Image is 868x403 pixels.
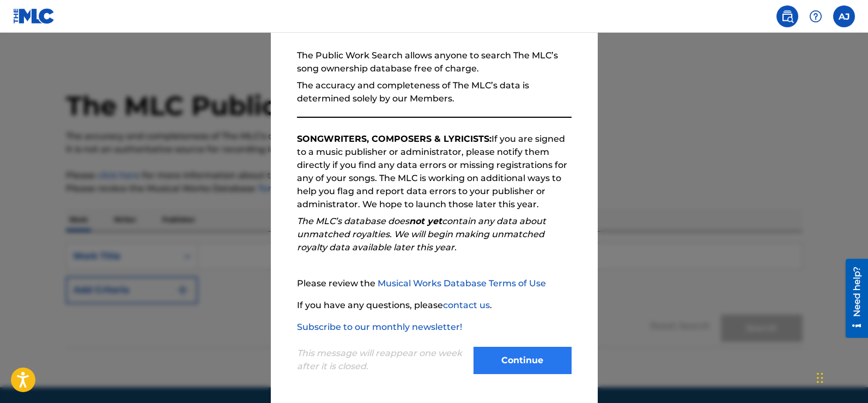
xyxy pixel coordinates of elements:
p: Please review the [297,277,572,290]
img: search [781,10,794,23]
div: Need help? [12,8,27,58]
iframe: Resource Center [837,259,868,338]
p: If you are signed to a music publisher or administrator, please notify them directly if you find ... [297,133,572,211]
em: The MLC’s database does contain any data about unmatched royalties. We will begin making unmatche... [297,216,546,252]
div: User Menu [833,5,855,27]
p: If you have any questions, please . [297,299,572,312]
p: The Public Work Search allows anyone to search The MLC’s song ownership database free of charge. [297,49,572,75]
a: Public Search [776,5,798,27]
button: Continue [474,347,572,374]
a: contact us [443,300,490,310]
p: The accuracy and completeness of The MLC’s data is determined solely by our Members. [297,79,572,105]
p: This message will reappear one week after it is closed. [297,347,467,373]
a: Musical Works Database Terms of Use [378,278,546,288]
strong: not yet [409,216,442,226]
strong: SONGWRITERS, COMPOSERS & LYRICISTS: [297,134,491,144]
img: help [809,10,822,23]
a: Subscribe to our monthly newsletter! [297,322,462,332]
div: Help [805,5,827,27]
img: MLC Logo [13,8,55,24]
iframe: Chat Widget [814,351,868,403]
div: Drag [817,362,823,394]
